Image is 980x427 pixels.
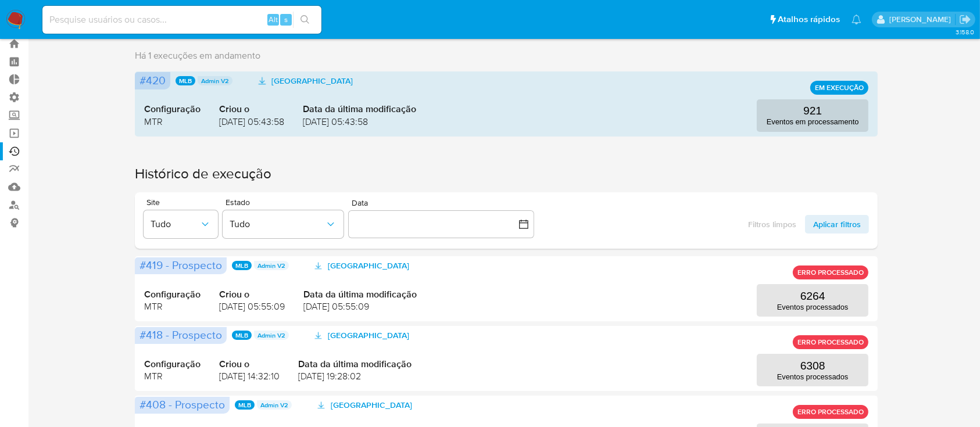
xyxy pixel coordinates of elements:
[889,14,955,25] p: adriano.brito@mercadolivre.com
[852,15,861,24] a: Notificações
[42,12,321,27] input: Pesquise usuários ou casos...
[956,27,974,37] span: 3.158.0
[284,14,288,25] span: s
[959,13,971,26] a: Sair
[778,13,840,26] span: Atalhos rápidos
[293,12,317,28] button: search-icon
[269,14,278,25] span: Alt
